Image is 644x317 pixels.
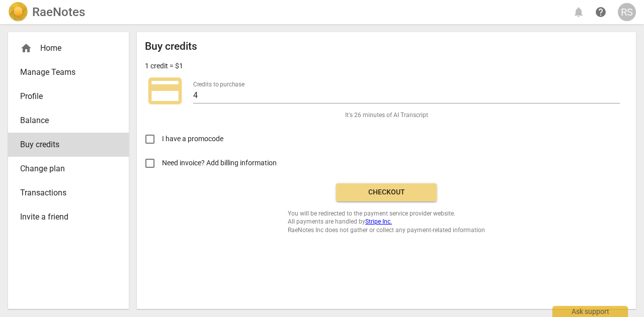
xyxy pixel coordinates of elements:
span: Change plan [20,163,109,175]
a: Manage Teams [8,60,129,84]
a: Change plan [8,157,129,181]
p: 1 credit = $1 [145,61,183,71]
a: Transactions [8,181,129,205]
a: Help [592,3,610,21]
img: Logo [8,2,28,22]
a: Invite a friend [8,205,129,229]
span: Profile [20,90,109,102]
div: Home [20,42,109,54]
span: credit_card [145,71,185,111]
span: It's 26 minutes of AI Transcript [345,111,428,120]
span: Checkout [344,187,429,197]
span: Balance [20,115,109,127]
span: Need invoice? Add billing information [162,158,278,168]
span: home [20,42,32,54]
h2: RaeNotes [32,5,85,19]
a: Stripe Inc. [365,218,392,225]
h2: Buy credits [145,40,197,53]
a: Profile [8,84,129,109]
a: Balance [8,109,129,133]
button: Checkout [336,183,437,201]
span: Invite a friend [20,211,109,223]
a: LogoRaeNotes [8,2,85,22]
span: help [595,6,607,18]
span: Transactions [20,187,109,199]
div: Ask support [552,306,628,317]
button: RS [618,3,636,21]
span: You will be redirected to the payment service provider website. All payments are handled by RaeNo... [288,209,485,235]
span: I have a promocode [162,134,223,144]
label: Credits to purchase [193,81,245,87]
span: Manage Teams [20,66,109,78]
span: Buy credits [20,139,109,151]
div: Home [8,36,129,60]
a: Buy credits [8,133,129,157]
